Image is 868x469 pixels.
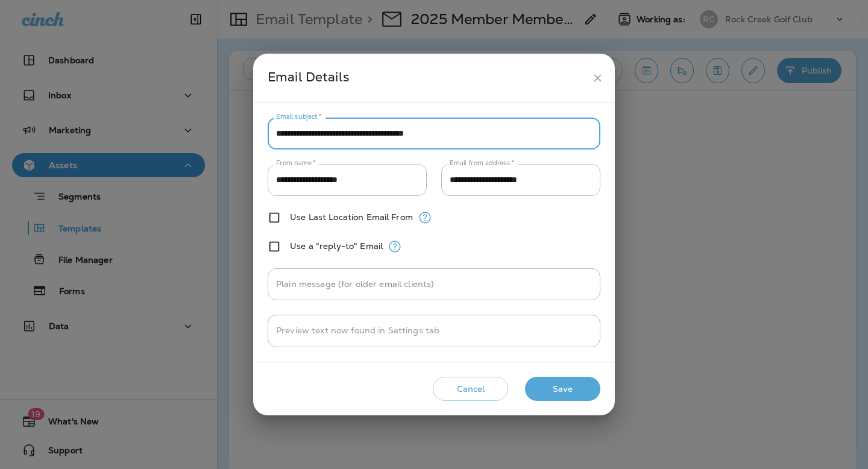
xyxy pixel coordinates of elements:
button: Save [525,377,600,401]
button: close [587,67,609,89]
label: From name [276,159,316,168]
button: Cancel [433,377,508,401]
label: Use Last Location Email From [290,212,413,222]
label: Use a "reply-to" Email [290,241,383,251]
label: Email subject [276,112,322,121]
label: Email from address [450,159,514,168]
div: Email Details [268,67,587,89]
